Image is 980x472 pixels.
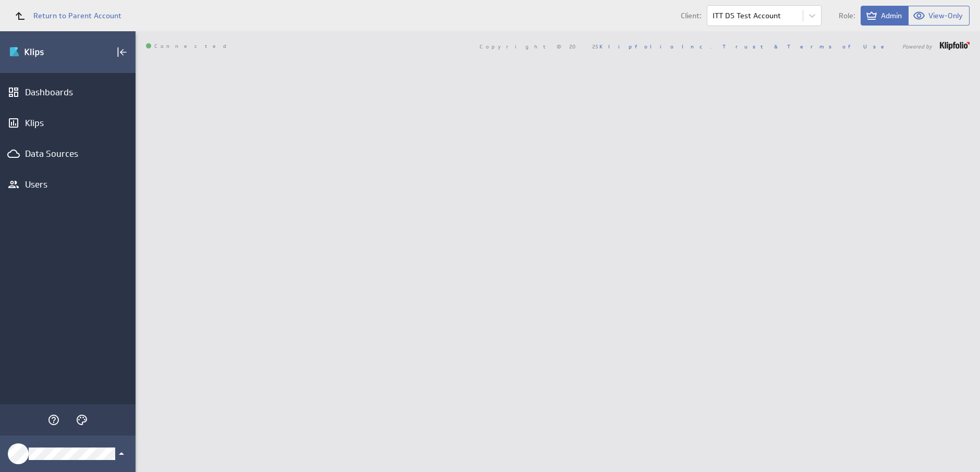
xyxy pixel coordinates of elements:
div: Users [25,179,111,190]
div: Dashboards [25,86,111,98]
div: Themes [73,411,91,429]
span: Return to Parent Account [33,12,121,19]
img: logo-footer.png [940,42,970,50]
div: Klips [25,117,111,129]
svg: Themes [76,414,88,426]
a: Trust & Terms of Use [722,43,891,50]
div: ITT DS Test Account [713,12,781,19]
img: Klipfolio klips logo [9,44,82,60]
button: View as View-Only [909,6,970,26]
div: Go to Dashboards [9,44,82,60]
a: Klipfolio Inc. [599,43,712,50]
button: View as Admin [861,6,909,26]
span: Powered by [902,44,932,49]
span: View-Only [928,11,963,20]
span: Connected: ID: dpnc-26 Online: true [146,43,232,49]
a: Return to Parent Account [8,4,121,27]
span: Client: [681,12,702,19]
div: Data Sources [25,148,111,159]
div: Help [45,411,63,429]
div: Collapse [113,43,131,61]
span: Copyright © 2025 [480,44,712,49]
span: Role: [839,12,855,19]
span: Admin [881,11,902,20]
